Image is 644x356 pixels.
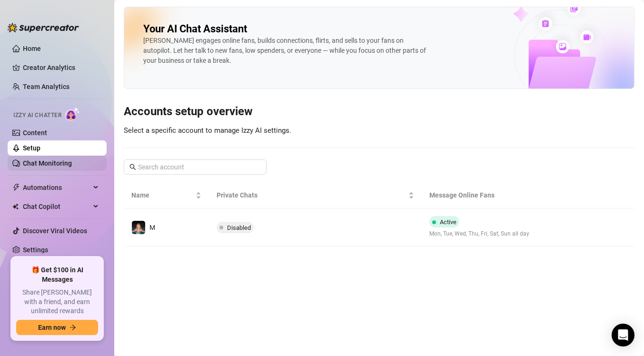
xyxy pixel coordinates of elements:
[23,159,72,167] a: Chat Monitoring
[440,218,456,226] span: Active
[429,229,529,238] span: Mon, Tue, Wed, Thu, Fri, Sat, Sun all day
[227,224,251,231] span: Disabled
[23,83,69,90] a: Team Analytics
[23,129,47,137] a: Content
[16,320,98,335] button: Earn nowarrow-right
[129,164,136,170] span: search
[23,227,87,235] a: Discover Viral Videos
[124,126,291,135] span: Select a specific account to manage Izzy AI settings.
[16,266,98,284] span: 🎁 Get $100 in AI Messages
[23,199,90,214] span: Chat Copilot
[23,144,40,152] a: Setup
[69,324,76,331] span: arrow-right
[138,162,253,172] input: Search account
[16,288,98,316] span: Share [PERSON_NAME] with a friend, and earn unlimited rewards
[23,180,90,195] span: Automations
[124,182,209,208] th: Name
[143,22,247,36] h2: Your AI Chat Assistant
[124,104,634,119] h3: Accounts setup overview
[8,23,79,32] img: logo-BBDzfeDw.svg
[38,324,66,331] span: Earn now
[23,45,41,52] a: Home
[65,107,80,121] img: AI Chatter
[23,60,99,75] a: Creator Analytics
[612,324,634,346] div: Open Intercom Messenger
[217,190,406,200] span: Private Chats
[12,184,20,191] span: thunderbolt
[209,182,422,208] th: Private Chats
[12,203,19,210] img: Chat Copilot
[13,111,61,120] span: Izzy AI Chatter
[131,190,194,200] span: Name
[23,246,48,254] a: Settings
[149,224,155,231] span: M
[422,182,564,208] th: Message Online Fans
[132,221,145,234] img: M
[143,36,429,66] div: [PERSON_NAME] engages online fans, builds connections, flirts, and sells to your fans on autopilo...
